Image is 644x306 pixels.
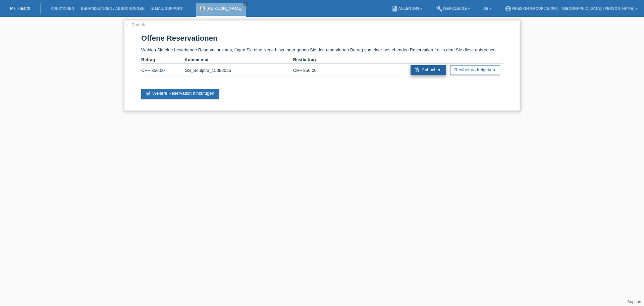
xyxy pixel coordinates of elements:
[77,6,148,10] a: Behandlungen / Abbuchungen
[293,64,336,77] td: CHF 850.00
[388,6,426,10] a: bookAnleitung ▾
[244,2,247,6] i: close
[433,6,473,10] a: buildWerkzeuge ▾
[411,65,446,75] a: add_shopping_cartAbbuchen
[10,6,30,11] a: MF Health
[184,64,293,77] td: GS_Sculptra_15092025
[207,6,243,11] a: [PERSON_NAME]
[145,91,151,96] i: post_add
[47,6,77,10] a: Kund*innen
[450,65,500,75] a: Restbetrag freigeben
[126,22,145,27] a: ← Zurück
[391,5,398,12] i: book
[148,6,186,10] a: E-Mail Support
[293,56,336,64] th: Restbetrag
[627,300,641,304] a: Support
[243,2,248,6] a: close
[415,67,420,73] i: add_shopping_cart
[505,5,512,12] i: account_circle
[141,56,184,64] th: Betrag
[124,20,520,111] div: Wählen Sie eine bestehende Reservations aus, fügen Sie eine Neue hinzu oder geben Sie den reservi...
[501,6,641,10] a: account_circleFineSkin Group AG (0%) - [GEOGRAPHIC_DATA], [PERSON_NAME] ▾
[480,6,495,10] a: DE ▾
[141,34,503,42] h1: Offene Reservationen
[141,64,184,77] td: CHF 850.00
[436,5,443,12] i: build
[141,89,219,99] a: post_addWeitere Reservation hinzufügen
[184,56,293,64] th: Kommentar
